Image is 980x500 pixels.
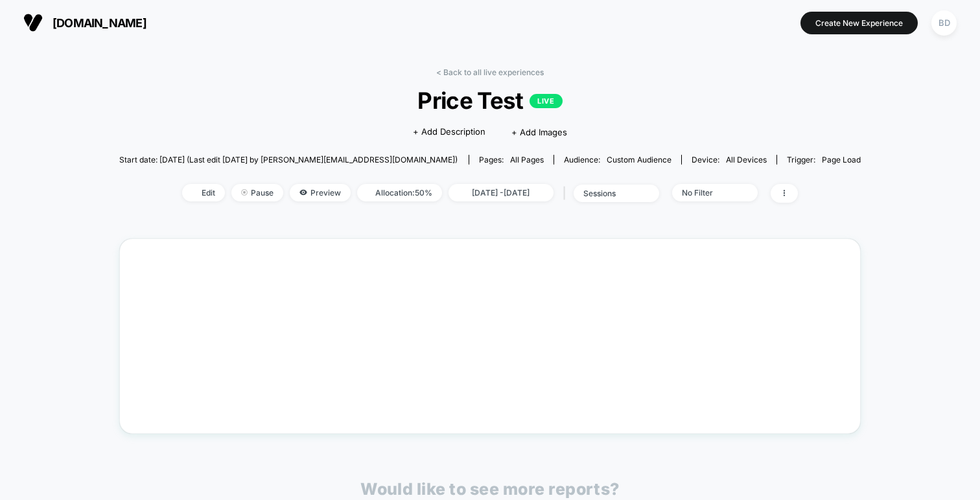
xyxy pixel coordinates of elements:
p: Would like to see more reports? [360,479,620,499]
span: Device: [681,155,776,165]
div: BD [931,10,957,36]
span: [DATE] - [DATE] [449,184,554,201]
img: Visually logo [23,13,43,32]
span: + Add Images [511,127,567,137]
div: No Filter [682,188,734,198]
button: Create New Experience [800,12,918,34]
span: Price Test [156,87,824,114]
img: end [241,189,248,196]
div: Audience: [564,155,671,165]
div: Trigger: [787,155,861,165]
span: Allocation: 50% [357,184,442,201]
span: [DOMAIN_NAME] [52,16,146,30]
div: sessions [583,188,635,198]
button: [DOMAIN_NAME] [19,12,150,33]
span: Start date: [DATE] (Last edit [DATE] by [PERSON_NAME][EMAIL_ADDRESS][DOMAIN_NAME]) [119,155,458,165]
span: Custom Audience [607,155,671,165]
span: all pages [510,155,544,165]
button: BD [927,10,961,36]
div: Pages: [479,155,544,165]
span: all devices [726,155,767,165]
a: < Back to all live experiences [436,67,544,77]
span: + Add Description [413,126,485,139]
span: Page Load [822,155,861,165]
span: Pause [231,184,283,201]
span: Edit [182,184,225,201]
span: Preview [290,184,351,201]
p: LIVE [530,94,562,108]
span: | [560,184,574,203]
